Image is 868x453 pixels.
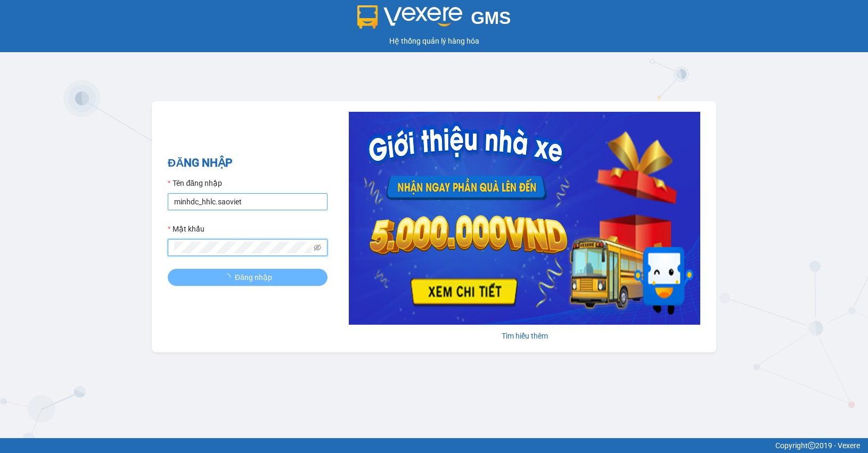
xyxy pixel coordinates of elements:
[168,223,204,235] label: Mật khẩu
[174,242,312,253] input: Mật khẩu
[349,112,700,325] img: banner-0
[168,269,327,286] button: Đăng nhập
[223,274,235,281] span: loading
[808,442,815,449] span: copyright
[349,330,700,342] div: Tìm hiểu thêm
[8,440,860,451] div: Copyright 2019 - Vexere
[314,244,321,251] span: eye-invisible
[3,35,865,47] div: Hệ thống quản lý hàng hóa
[357,5,463,29] img: logo 2
[471,8,511,28] span: GMS
[168,177,222,189] label: Tên đăng nhập
[168,154,327,172] h2: ĐĂNG NHẬP
[357,16,511,24] a: GMS
[168,193,327,210] input: Tên đăng nhập
[235,271,272,283] span: Đăng nhập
